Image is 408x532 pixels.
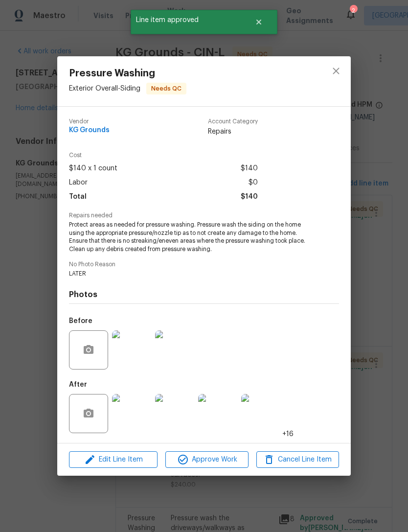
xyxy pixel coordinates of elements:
[147,84,185,93] span: Needs QC
[69,212,339,219] span: Repairs needed
[69,381,87,388] h5: After
[243,12,275,32] button: Close
[69,152,258,159] span: Cost
[69,318,92,324] h5: Before
[69,176,88,190] span: Labor
[249,176,258,190] span: $0
[168,454,245,466] span: Approve Work
[241,162,258,176] span: $140
[69,290,339,300] h4: Photos
[69,190,87,204] span: Total
[69,118,110,125] span: Vendor
[69,270,312,278] span: LATER
[256,451,339,468] button: Cancel Line Item
[69,451,158,468] button: Edit Line Item
[72,454,155,466] span: Edit Line Item
[241,190,258,204] span: $140
[208,127,258,137] span: Repairs
[69,127,110,134] span: KG Grounds
[69,68,186,79] span: Pressure Washing
[69,85,140,92] span: Exterior Overall - Siding
[165,451,248,468] button: Approve Work
[69,221,312,254] span: Protect areas as needed for pressure washing. Pressure wash the siding on the home using the appr...
[324,59,348,83] button: close
[350,6,357,16] div: 2
[282,429,294,439] span: +16
[69,162,117,176] span: $140 x 1 count
[131,10,243,30] span: Line item approved
[259,454,336,466] span: Cancel Line Item
[69,261,339,268] span: No Photo Reason
[208,118,258,125] span: Account Category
